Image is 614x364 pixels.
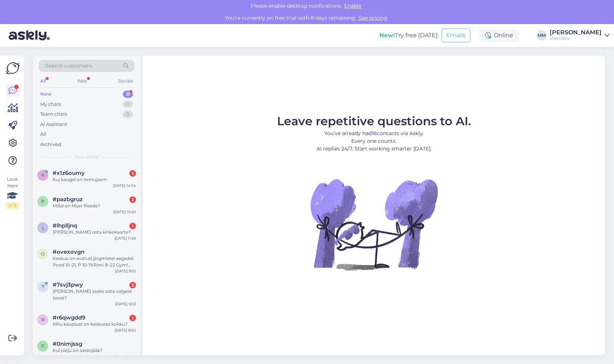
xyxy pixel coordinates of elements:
[42,284,44,290] span: 7
[114,235,136,241] div: [DATE] 11:26
[342,3,364,9] span: Enable
[115,327,136,333] div: [DATE] 8:50
[40,91,52,98] div: New
[53,249,84,255] span: #ovexovgn
[40,101,61,108] div: My chats
[41,199,45,204] span: p
[550,30,602,35] div: [PERSON_NAME]
[53,341,82,347] span: #0nimjssg
[41,172,44,178] span: x
[53,347,136,354] div: Kui palju on saldojääk?
[53,222,77,229] span: #lhplljnq
[129,282,136,288] div: 3
[41,343,44,349] span: 0
[40,131,46,138] div: All
[550,35,602,41] div: Ülemiste
[53,314,85,321] span: #r6qwgdd9
[129,223,136,229] div: 1
[479,29,519,42] div: Online
[550,30,610,41] a: [PERSON_NAME]Ülemiste
[372,130,377,137] b: 16
[53,281,83,288] span: #7svj3pwy
[117,76,134,86] div: Socials
[53,196,83,203] span: #pazbgruz
[379,32,395,39] b: New!
[39,76,47,86] div: All
[277,130,471,153] p: You’ve already had contacts via Askly. Every one counts. AI replies 24/7. Start working smarter [...
[129,170,136,177] div: 3
[114,354,136,359] div: [DATE] 11:28
[40,121,67,128] div: AI Assistant
[115,301,136,307] div: [DATE] 9:53
[277,114,471,128] span: Leave repetitive questions to AI.
[41,317,45,322] span: r
[40,111,67,118] div: Team chats
[123,91,133,98] div: 8
[76,76,88,86] div: Web
[115,268,136,274] div: [DATE] 9:55
[41,251,45,257] span: o
[122,111,133,118] div: 0
[113,183,136,188] div: [DATE] 14:54
[379,31,439,40] div: Try free [DATE]:
[113,209,136,215] div: [DATE] 15:20
[53,288,136,301] div: [PERSON_NAME] saaks osta valgeid tosse?
[53,170,85,176] span: #x1z6oumy
[356,15,390,21] a: See pricing
[122,101,133,108] div: 0
[42,225,44,230] span: l
[6,61,20,75] img: Askly Logo
[53,229,136,235] div: [PERSON_NAME] osta kinkekaarte?
[45,62,92,70] span: Search customers
[129,196,136,203] div: 2
[53,176,136,183] div: Kui kaugel on lennujaam
[129,315,136,321] div: 1
[441,28,470,42] button: Emails
[308,158,440,290] img: No Chat active
[53,255,136,268] div: Keskus on avatud järgmistel aegadel: Poed 10-21, P 10-19 Rimi 8–22 Gym! 24h Kino vastavalt seanss...
[537,30,547,41] div: MM
[6,176,19,209] div: Look Here
[53,321,136,327] div: Mitu kauplust on keskuses kokku?
[40,141,61,148] div: Archived
[6,202,19,209] div: 0 / 3
[53,203,136,209] div: Millal on Must Reede?
[75,154,98,160] span: New chats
